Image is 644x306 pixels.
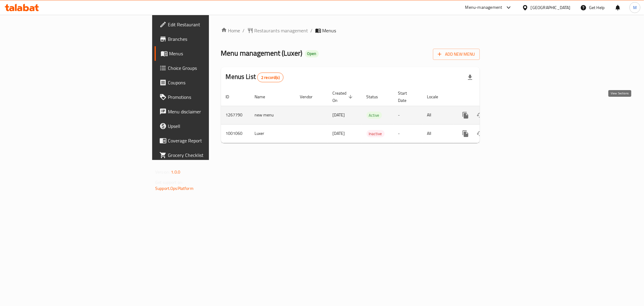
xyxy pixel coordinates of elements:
[257,73,284,82] div: Total records count
[463,70,477,85] div: Export file
[226,72,284,82] h2: Menus List
[155,178,183,186] span: Get support on:
[300,93,321,100] span: Vendor
[458,126,473,141] button: more
[155,104,260,119] a: Menu disclaimer
[258,75,283,80] span: 2 record(s)
[250,106,295,124] td: new menu
[155,17,260,32] a: Edit Restaurant
[322,27,336,34] span: Menus
[438,50,475,58] span: Add New Menu
[169,50,255,57] span: Menus
[168,21,255,28] span: Edit Restaurant
[633,4,637,11] span: M
[155,133,260,148] a: Coverage Report
[168,64,255,72] span: Choice Groups
[168,79,255,86] span: Coupons
[433,49,480,60] button: Add New Menu
[333,90,354,104] span: Created On
[168,122,255,130] span: Upsell
[221,88,521,143] table: enhanced table
[465,4,502,11] div: Menu-management
[255,27,308,34] span: Restaurants management
[168,35,255,43] span: Branches
[226,93,237,100] span: ID
[221,27,480,34] nav: breadcrumb
[367,93,386,100] span: Status
[255,93,273,100] span: Name
[422,106,453,124] td: All
[155,61,260,75] a: Choice Groups
[247,27,308,34] a: Restaurants management
[155,168,170,176] span: Version:
[422,124,453,143] td: All
[531,4,571,11] div: [GEOGRAPHIC_DATA]
[473,126,487,141] button: Change Status
[155,119,260,133] a: Upsell
[168,108,255,115] span: Menu disclaimer
[333,111,345,119] span: [DATE]
[250,124,295,143] td: Luxer
[367,130,385,137] span: Inactive
[221,46,303,60] span: Menu management ( Luxer )
[311,27,313,34] li: /
[155,90,260,104] a: Promotions
[393,124,422,143] td: -
[333,129,345,137] span: [DATE]
[398,90,415,104] span: Start Date
[305,50,319,57] div: Open
[305,51,319,56] span: Open
[393,106,422,124] td: -
[453,88,521,106] th: Actions
[427,93,446,100] span: Locale
[155,148,260,162] a: Grocery Checklist
[155,184,194,192] a: Support.OpsPlatform
[155,75,260,90] a: Coupons
[168,151,255,159] span: Grocery Checklist
[367,112,382,119] span: Active
[168,137,255,144] span: Coverage Report
[155,46,260,61] a: Menus
[458,108,473,122] button: more
[155,32,260,46] a: Branches
[168,93,255,101] span: Promotions
[171,168,180,176] span: 1.0.0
